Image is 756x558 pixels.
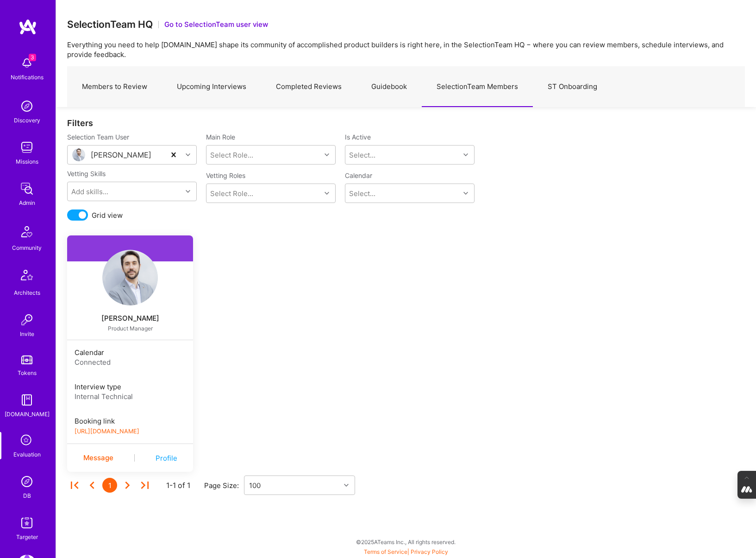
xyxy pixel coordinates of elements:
[102,478,117,493] div: 1
[186,152,190,157] i: icon Chevron
[67,250,193,305] a: User Avatar
[67,313,193,324] a: [PERSON_NAME]
[78,325,182,332] div: Product Manager
[67,19,153,30] h3: SelectionTeam HQ
[18,391,36,409] img: guide book
[18,138,36,157] img: teamwork
[75,348,186,357] div: Calendar
[102,250,158,305] img: User Avatar
[5,409,50,419] div: [DOMAIN_NAME]
[16,266,38,288] img: Architects
[29,54,36,61] span: 3
[71,187,108,197] div: Add skills...
[156,453,177,463] a: Profile
[18,472,36,491] img: Admin Search
[325,191,329,196] i: icon Chevron
[18,97,36,115] img: discovery
[83,452,113,463] div: Message
[16,221,38,243] img: Community
[533,67,612,107] a: ST Onboarding
[349,189,375,198] div: Select...
[364,548,407,555] a: Terms of Service
[92,210,123,220] span: Grid view
[72,148,85,161] img: User Avatar
[463,191,468,196] i: icon Chevron
[249,481,261,490] div: 100
[210,189,253,198] div: Select Role...
[75,428,139,435] a: [URL][DOMAIN_NAME]
[422,67,533,107] a: SelectionTeam Members
[19,19,37,35] img: logo
[206,133,336,141] label: Main Role
[56,530,756,553] div: © 2025 ATeams Inc., All rights reserved.
[164,19,268,29] button: Go to SelectionTeam user view
[463,152,468,157] i: icon Chevron
[411,548,448,555] a: Privacy Policy
[204,481,244,490] div: Page Size:
[75,357,186,367] div: Connected
[19,198,35,208] div: Admin
[18,179,36,198] img: admin teamwork
[18,311,36,329] img: Invite
[210,150,253,160] div: Select Role...
[206,171,336,180] label: Vetting Roles
[356,67,422,107] a: Guidebook
[67,118,745,128] div: Filters
[166,481,190,490] div: 1-1 of 1
[349,150,375,160] div: Select...
[345,133,371,141] label: Is Active
[67,40,745,59] p: Everything you need to help [DOMAIN_NAME] shape its community of accomplished product builders is...
[16,532,38,542] div: Targeter
[67,169,106,178] label: Vetting Skills
[75,416,186,426] div: Booking link
[21,355,32,364] img: tokens
[18,54,36,72] img: bell
[364,548,448,555] span: |
[325,152,329,157] i: icon Chevron
[67,67,162,107] a: Members to Review
[11,72,44,82] div: Notifications
[14,115,40,125] div: Discovery
[75,392,186,401] div: Internal Technical
[12,243,42,253] div: Community
[67,133,197,141] label: Selection Team User
[91,150,151,160] div: [PERSON_NAME]
[75,382,186,392] div: Interview type
[345,171,372,180] label: Calendar
[344,483,349,488] i: icon Chevron
[13,450,41,459] div: Evaluation
[14,288,40,298] div: Architects
[18,368,37,378] div: Tokens
[23,491,31,501] div: DB
[18,514,36,532] img: Skill Targeter
[18,432,36,450] i: icon SelectionTeam
[261,67,356,107] a: Completed Reviews
[20,329,34,339] div: Invite
[162,67,261,107] a: Upcoming Interviews
[186,189,190,194] i: icon Chevron
[16,157,38,166] div: Missions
